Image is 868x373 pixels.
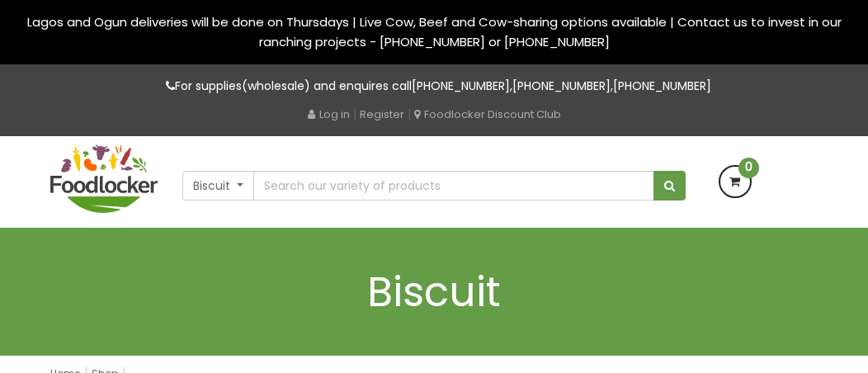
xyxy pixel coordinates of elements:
p: For supplies(wholesale) and enquires call , , [50,77,818,96]
span: | [408,106,411,122]
span: 0 [738,158,759,178]
span: | [353,106,356,122]
a: Register [360,106,404,122]
a: [PHONE_NUMBER] [412,78,510,94]
h1: Biscuit [50,269,818,314]
img: FoodLocker [50,144,158,213]
input: Search our variety of products [253,171,654,201]
button: Biscuit [182,171,254,201]
span: Lagos and Ogun deliveries will be done on Thursdays | Live Cow, Beef and Cow-sharing options avai... [27,13,842,50]
a: Foodlocker Discount Club [414,106,561,122]
a: [PHONE_NUMBER] [512,78,611,94]
a: Log in [308,106,350,122]
a: [PHONE_NUMBER] [613,78,711,94]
